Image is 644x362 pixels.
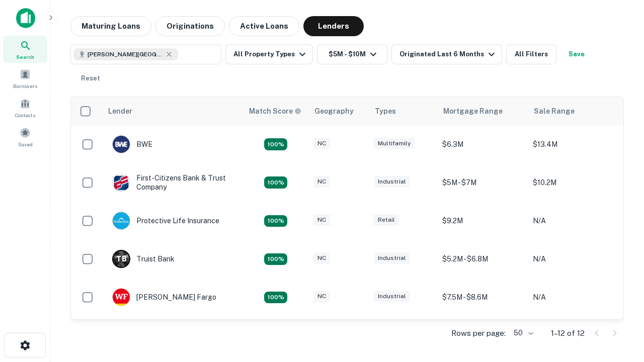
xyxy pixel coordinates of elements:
[15,111,35,119] span: Contacts
[437,202,528,240] td: $9.2M
[88,50,163,59] span: [PERSON_NAME][GEOGRAPHIC_DATA], [GEOGRAPHIC_DATA]
[443,105,503,117] div: Mortgage Range
[317,44,387,64] button: $5M - $10M
[313,176,330,188] div: NC
[560,44,593,64] button: Save your search to get updates of matches that match your search criteria.
[303,16,364,36] button: Lenders
[399,48,498,60] div: Originated Last 6 Months
[3,94,47,121] a: Contacts
[551,327,585,339] p: 1–12 of 12
[528,125,618,163] td: $13.4M
[313,214,330,226] div: NC
[374,252,410,264] div: Industrial
[113,289,130,306] img: picture
[113,212,130,229] img: picture
[264,215,287,227] div: Matching Properties: 2, hasApolloMatch: undefined
[16,8,35,28] img: capitalize-icon.png
[374,214,399,226] div: Retail
[112,173,233,192] div: First-citizens Bank & Trust Company
[249,106,299,117] h6: Match Score
[108,105,132,117] div: Lender
[264,292,287,304] div: Matching Properties: 2, hasApolloMatch: undefined
[113,174,130,191] img: picture
[112,288,216,306] div: [PERSON_NAME] Fargo
[155,16,225,36] button: Originations
[225,44,313,64] button: All Property Types
[3,123,47,150] a: Saved
[534,105,575,117] div: Sale Range
[112,135,152,153] div: BWE
[451,327,506,339] p: Rows per page:
[506,44,556,64] button: All Filters
[313,291,330,302] div: NC
[374,138,415,149] div: Multifamily
[70,16,151,36] button: Maturing Loans
[437,163,528,202] td: $5M - $7M
[308,97,369,125] th: Geography
[16,53,34,61] span: Search
[264,253,287,265] div: Matching Properties: 3, hasApolloMatch: undefined
[374,176,410,188] div: Industrial
[18,140,33,148] span: Saved
[264,138,287,150] div: Matching Properties: 2, hasApolloMatch: undefined
[374,291,410,302] div: Industrial
[528,240,618,278] td: N/A
[3,65,47,92] a: Borrowers
[391,44,502,64] button: Originated Last 6 Months
[102,97,243,125] th: Lender
[113,136,130,153] img: picture
[112,250,175,268] div: Truist Bank
[112,212,219,230] div: Protective Life Insurance
[13,82,37,90] span: Borrowers
[313,252,330,264] div: NC
[437,278,528,316] td: $7.5M - $8.6M
[528,163,618,202] td: $10.2M
[528,97,618,125] th: Sale Range
[437,240,528,278] td: $5.2M - $6.8M
[528,316,618,354] td: N/A
[264,176,287,189] div: Matching Properties: 2, hasApolloMatch: undefined
[249,106,301,117] div: Capitalize uses an advanced AI algorithm to match your search with the best lender. The match sco...
[528,202,618,240] td: N/A
[510,326,535,340] div: 50
[314,105,354,117] div: Geography
[375,105,396,117] div: Types
[528,278,618,316] td: N/A
[369,97,437,125] th: Types
[243,97,308,125] th: Capitalize uses an advanced AI algorithm to match your search with the best lender. The match sco...
[313,138,330,149] div: NC
[594,282,644,330] iframe: Chat Widget
[116,254,126,264] p: T B
[229,16,299,36] button: Active Loans
[74,68,107,88] button: Reset
[437,316,528,354] td: $8.8M
[437,97,528,125] th: Mortgage Range
[437,125,528,163] td: $6.3M
[3,36,47,63] a: Search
